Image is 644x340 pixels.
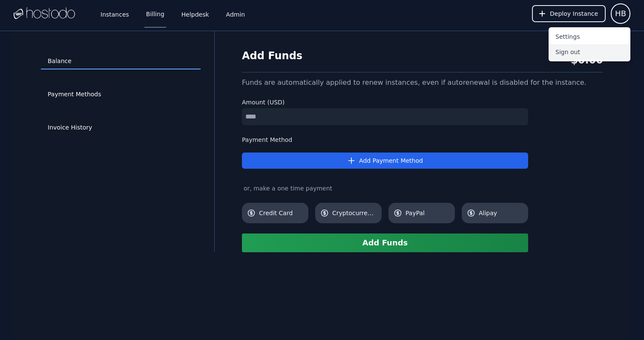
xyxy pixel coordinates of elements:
[41,86,201,103] a: Payment Methods
[259,209,303,217] span: Credit Card
[549,29,630,44] button: Settings
[242,135,528,144] label: Payment Method
[611,3,630,24] button: User menu
[41,120,201,136] a: Invoice History
[242,233,528,252] button: Add Funds
[242,49,302,63] h1: Add Funds
[332,209,377,217] span: Cryptocurrency
[14,7,75,20] img: Logo
[405,209,450,217] span: PayPal
[532,5,606,22] button: Deploy Instance
[479,209,523,217] span: Alipay
[549,44,630,60] button: Sign out
[550,9,598,18] span: Deploy Instance
[242,153,528,169] button: Add Payment Method
[41,53,201,69] a: Balance
[242,98,528,107] label: Amount (USD)
[242,184,528,193] div: or, make a one time payment
[242,78,603,88] div: Funds are automatically applied to renew instances, even if autorenewal is disabled for the insta...
[615,8,626,20] span: HB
